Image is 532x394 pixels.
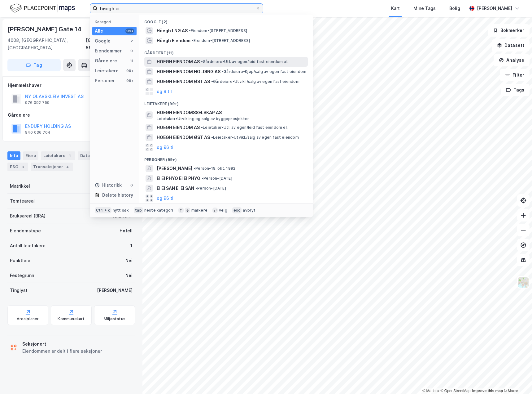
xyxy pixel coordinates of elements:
span: Person • 19. okt. 1992 [194,166,235,171]
div: Nei [125,272,133,279]
div: esc [232,207,242,213]
span: Eiendom • [STREET_ADDRESS] [192,38,250,43]
img: Z [517,276,529,288]
div: Mine Tags [413,5,436,12]
div: neste kategori [144,208,173,213]
button: Filter [500,69,530,81]
div: ESG [7,163,28,171]
button: og 8 til [157,88,172,95]
button: Analyse [494,54,530,66]
div: 0 [129,183,134,188]
a: OpenStreetMap [441,389,471,393]
span: • [201,125,203,130]
div: Nei [125,257,133,264]
div: Matrikkel [10,182,30,190]
button: og 96 til [157,195,175,202]
div: Bruksareal (BRA) [10,212,46,220]
span: • [211,135,213,140]
div: Seksjonert [22,340,102,348]
div: Miljøstatus [104,316,125,321]
div: Bolig [449,5,460,12]
div: Leietakere [41,151,75,160]
div: Hjemmelshaver [8,82,135,89]
button: og 96 til [157,144,175,151]
div: Eiendommer [95,47,122,55]
span: Leietaker • Utvikling og salg av byggeprosjekter [157,116,249,121]
button: Tags [501,84,530,96]
a: Improve this map [472,389,503,393]
div: Gårdeiere [8,111,135,119]
div: [GEOGRAPHIC_DATA], 56/1348 [86,37,135,51]
div: Kommunekart [58,316,85,321]
div: Delete history [102,191,133,199]
span: HÖEGH EIENDOM HOLDING AS [157,68,220,75]
span: Leietaker • Utvikl./salg av egen fast eiendom [211,135,299,140]
span: • [222,69,224,74]
div: avbryt [243,208,255,213]
div: Arealplaner [17,316,39,321]
a: Mapbox [422,389,439,393]
div: Info [7,151,20,160]
div: 3 [20,164,26,170]
div: Kategori [95,20,137,24]
div: Personer [95,77,115,84]
span: HÖEGH EIENDOM ØST AS [157,134,210,141]
span: Person • [DATE] [195,186,226,191]
div: 99+ [125,68,134,73]
div: Leietakere (99+) [139,96,313,108]
div: Kart [391,5,400,12]
div: Hotell [120,227,133,235]
span: HÖEGH EIENDOMSSELSKAP AS [157,109,305,116]
div: 99+ [125,78,134,83]
span: Person • [DATE] [202,176,232,181]
div: Google (2) [139,15,313,26]
span: Gårdeiere • Kjøp/salg av egen fast eiendom [222,69,306,74]
span: • [195,186,197,190]
iframe: Chat Widget [501,364,532,394]
div: Festegrunn [10,272,34,279]
div: Leietakere [95,67,119,74]
button: Tag [7,59,61,71]
span: [PERSON_NAME] [157,165,192,172]
span: Gårdeiere • Utl. av egen/leid fast eiendom el. [201,59,288,64]
div: tab [134,207,143,213]
div: nytt søk [113,208,129,213]
button: Bokmerker [488,24,530,37]
div: 11 [129,58,134,63]
div: Gårdeiere (11) [139,46,313,57]
div: 940 036 704 [25,130,50,135]
div: velg [219,208,227,213]
div: Transaksjoner [31,163,73,171]
div: Personer (99+) [139,152,313,163]
span: Höegh Eiendom [157,37,190,44]
span: • [192,38,194,43]
span: • [211,79,213,84]
div: 1 [67,153,73,159]
div: Historikk [95,181,122,189]
span: Höegh LNG AS [157,27,188,34]
div: Antall leietakere [10,242,46,249]
div: Gårdeiere [95,57,117,65]
button: Datasett [492,39,530,51]
div: Punktleie [10,257,30,264]
div: [PERSON_NAME] Gate 14 [7,24,83,34]
div: markere [191,208,207,213]
div: Eiendommen er delt i flere seksjoner [22,347,102,355]
div: Kontrollprogram for chat [501,364,532,394]
img: logo.f888ab2527a4732fd821a326f86c7f29.svg [10,3,75,14]
div: Alle [95,27,103,35]
span: EI EI SAN EI EI SAN [157,185,194,192]
div: 4008, [GEOGRAPHIC_DATA], [GEOGRAPHIC_DATA] [7,37,86,51]
span: • [201,59,203,64]
div: 976 092 759 [25,100,50,105]
span: HÖEGH EIENDOM AS [157,124,200,131]
span: HÖEGH EIENDOM ØST AS [157,78,210,85]
div: Tomteareal [10,197,35,205]
span: Eiendom • [STREET_ADDRESS] [189,28,247,33]
div: [PERSON_NAME] [97,287,133,294]
div: 1 [130,242,133,249]
div: 99+ [125,29,134,34]
span: Leietaker • Utl. av egen/leid fast eiendom el. [201,125,288,130]
span: HÖEGH EIENDOM AS [157,58,200,65]
div: Eiere [23,151,38,160]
